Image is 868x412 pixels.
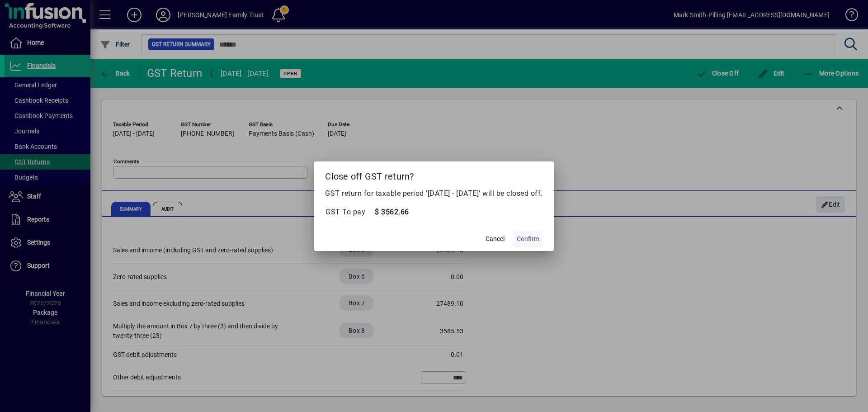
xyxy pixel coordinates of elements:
button: Confirm [513,231,543,247]
td: GST To pay [325,206,374,218]
span: Confirm [517,234,539,244]
h2: Close off GST return? [314,161,554,188]
span: Cancel [486,234,505,244]
button: Cancel [481,231,509,247]
td: $ 3562.66 [374,206,410,218]
p: GST return for taxable period '[DATE] - [DATE]' will be closed off. [325,188,543,199]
